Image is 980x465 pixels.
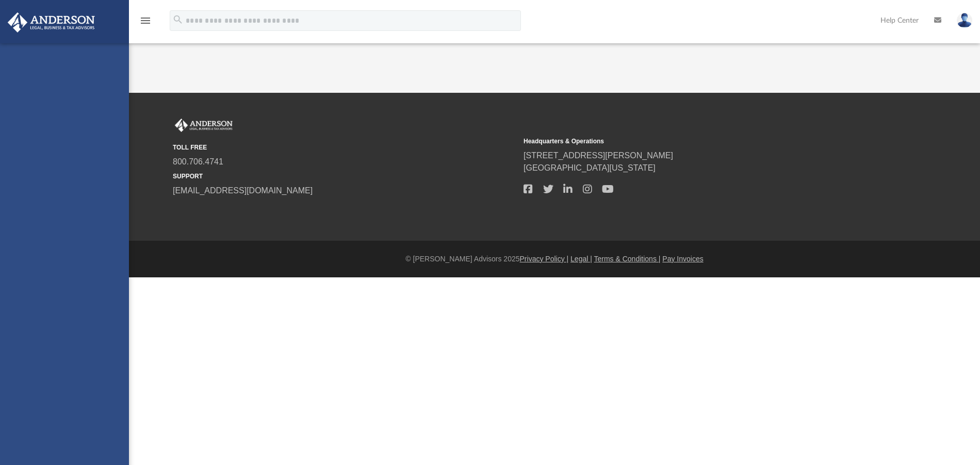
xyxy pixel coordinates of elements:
a: [GEOGRAPHIC_DATA][US_STATE] [524,163,656,172]
small: Headquarters & Operations [524,137,867,146]
a: Legal | [570,255,592,263]
a: Terms & Conditions | [594,255,661,263]
a: [EMAIL_ADDRESS][DOMAIN_NAME] [173,186,313,195]
small: SUPPORT [173,172,516,181]
i: search [172,14,184,25]
div: © [PERSON_NAME] Advisors 2025 [129,254,980,264]
img: Anderson Advisors Platinum Portal [173,119,235,132]
small: TOLL FREE [173,143,516,152]
a: Pay Invoices [662,255,703,263]
a: 800.706.4741 [173,157,223,166]
img: User Pic [957,13,972,28]
img: Anderson Advisors Platinum Portal [5,12,98,32]
a: menu [139,20,152,27]
a: [STREET_ADDRESS][PERSON_NAME] [524,151,673,160]
i: menu [139,14,152,27]
a: Privacy Policy | [520,255,569,263]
